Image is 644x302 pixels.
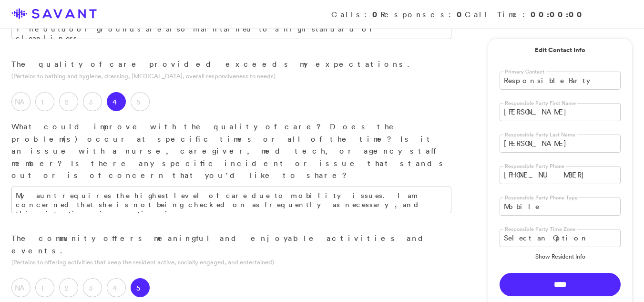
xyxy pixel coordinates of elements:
label: NA [11,278,31,297]
label: Responsible Party First Name [503,100,577,107]
strong: 00:00:00 [531,9,585,20]
label: Responsible Party Last Name [503,131,577,138]
p: (Pertains to offering activities that keep the resident active, socially engaged, and entertained) [11,258,451,267]
label: 5 [131,278,150,297]
label: 2 [59,278,78,297]
span: Select an Option [504,229,604,247]
label: Responsible Party Phone Type [503,194,579,201]
a: Show Resident Info [535,252,585,260]
strong: 0 [457,9,465,20]
label: Responsible Party Time Zone [503,226,577,233]
span: Mobile [504,198,604,215]
label: Primary Contact [503,68,546,75]
label: 5 [131,92,150,111]
label: 2 [59,92,78,111]
label: 3 [83,92,102,111]
label: 1 [35,278,54,297]
p: (Pertains to bathing and hygiene, dressing, [MEDICAL_DATA], overall responsiveness to needs) [11,72,451,81]
p: The quality of care provided exceeds my expectations. [11,58,451,71]
label: 4 [107,278,126,297]
label: 4 [107,92,126,111]
label: Responsible Party Phone [503,163,566,170]
label: 3 [83,278,102,297]
p: What could improve with the quality of care? Does the problem(s) occur at specific times or all o... [11,121,451,182]
strong: 0 [372,9,380,20]
span: Responsible Party [504,72,604,89]
label: NA [11,92,31,111]
label: 1 [35,92,54,111]
p: The community offers meaningful and enjoyable activities and events. [11,232,451,257]
a: Edit Contact Info [500,42,621,58]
